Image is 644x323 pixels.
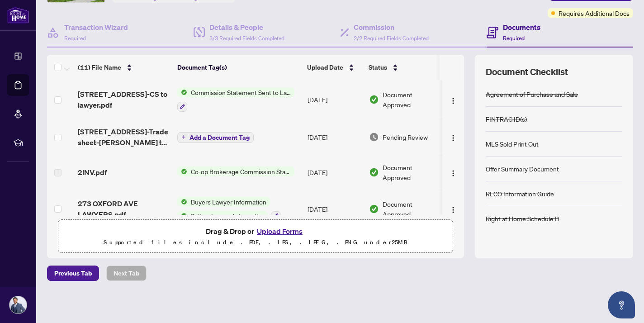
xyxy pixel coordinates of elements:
[446,165,460,180] button: Logo
[369,62,387,72] span: Status
[486,89,578,99] div: Agreement of Purchase and Sale
[106,266,147,281] button: Next Tab
[209,35,284,42] span: 3/3 Required Fields Completed
[78,126,170,148] span: [STREET_ADDRESS]-Trade sheet-[PERSON_NAME] to review.pdf
[78,89,170,110] span: [STREET_ADDRESS]-CS to lawyer.pdf
[307,62,343,72] span: Upload Date
[177,211,187,221] img: Status Icon
[177,197,281,221] button: Status IconBuyers Lawyer InformationStatus IconSellers Lawyer Information
[209,22,284,33] h4: Details & People
[450,206,457,214] img: Logo
[383,90,439,109] span: Document Approved
[446,92,460,107] button: Logo
[177,166,187,176] img: Status Icon
[177,166,294,176] button: Status IconCo-op Brokerage Commission Statement
[206,225,305,237] span: Drag & Drop or
[304,80,365,119] td: [DATE]
[486,214,559,223] div: Right at Home Schedule B
[369,167,379,177] img: Document Status
[450,97,457,104] img: Logo
[54,266,92,280] span: Previous Tab
[64,35,86,42] span: Required
[383,162,439,182] span: Document Approved
[383,199,439,219] span: Document Approved
[181,135,186,139] span: plus
[304,190,365,228] td: [DATE]
[383,132,428,142] span: Pending Review
[177,131,254,143] button: Add a Document Tag
[303,55,365,80] th: Upload Date
[559,8,630,18] span: Requires Additional Docs
[304,119,365,155] td: [DATE]
[486,164,559,174] div: Offer Summary Document
[177,197,187,207] img: Status Icon
[304,155,365,190] td: [DATE]
[608,291,635,318] button: Open asap
[369,204,379,214] img: Document Status
[450,134,457,142] img: Logo
[7,7,29,24] img: logo
[189,134,250,141] span: Add a Document Tag
[450,170,457,177] img: Logo
[177,87,294,112] button: Status IconCommission Statement Sent to Lawyer
[187,87,294,97] span: Commission Statement Sent to Lawyer
[503,22,540,33] h4: Documents
[354,35,429,42] span: 2/2 Required Fields Completed
[64,237,447,248] p: Supported files include .PDF, .JPG, .JPEG, .PNG under 25 MB
[177,87,187,97] img: Status Icon
[187,211,267,221] span: Sellers Lawyer Information
[369,132,379,142] img: Document Status
[354,22,429,33] h4: Commission
[486,66,568,78] span: Document Checklist
[74,55,174,80] th: (11) File Name
[187,197,270,207] span: Buyers Lawyer Information
[64,22,128,33] h4: Transaction Wizard
[177,132,254,143] button: Add a Document Tag
[9,296,27,313] img: Profile Icon
[78,198,170,220] span: 273 OXFORD AVE LAWYERS.pdf
[47,266,99,281] button: Previous Tab
[446,130,460,144] button: Logo
[58,220,453,253] span: Drag & Drop orUpload FormsSupported files include .PDF, .JPG, .JPEG, .PNG under25MB
[486,189,554,199] div: RECO Information Guide
[486,114,527,124] div: FINTRAC ID(s)
[365,55,442,80] th: Status
[254,225,305,237] button: Upload Forms
[78,62,121,72] span: (11) File Name
[187,166,294,176] span: Co-op Brokerage Commission Statement
[78,167,107,178] span: 2INV.pdf
[446,202,460,216] button: Logo
[369,95,379,104] img: Document Status
[486,139,539,149] div: MLS Sold Print Out
[503,35,525,42] span: Required
[174,55,303,80] th: Document Tag(s)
